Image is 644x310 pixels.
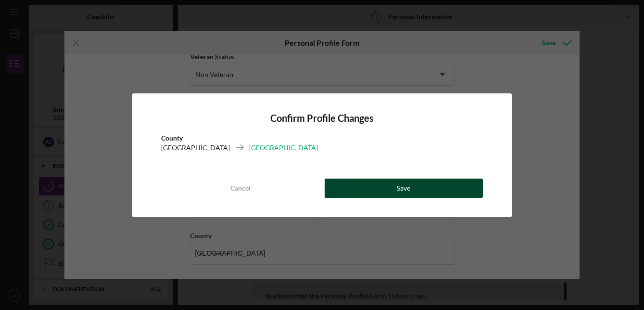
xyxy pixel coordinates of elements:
[230,179,251,198] div: Cancel
[161,134,183,142] b: County
[161,113,483,124] h4: Confirm Profile Changes
[397,179,410,198] div: Save
[249,143,318,153] div: [GEOGRAPHIC_DATA]
[161,143,230,153] div: [GEOGRAPHIC_DATA]
[161,179,320,198] button: Cancel
[325,179,483,198] button: Save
